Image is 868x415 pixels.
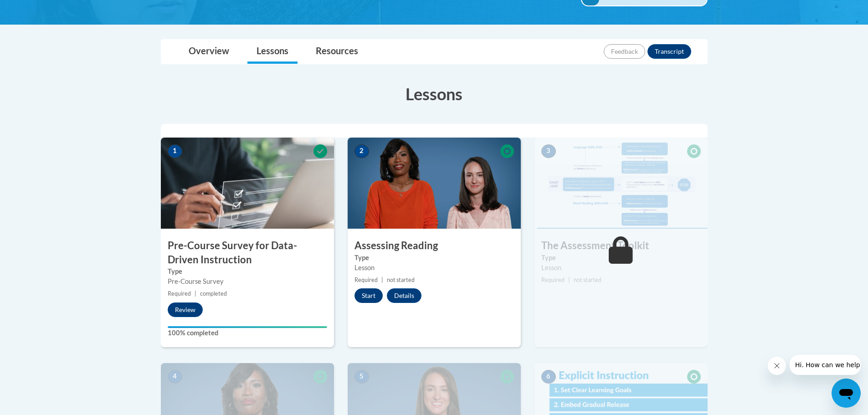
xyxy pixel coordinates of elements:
img: Course Image [534,138,708,229]
div: Your progress [168,326,327,328]
img: Course Image [348,138,521,229]
span: | [381,277,383,283]
div: Lesson [541,263,701,273]
h3: Pre-Course Survey for Data-Driven Instruction [161,239,334,267]
span: | [195,290,196,297]
h3: Assessing Reading [348,239,521,253]
h3: Lessons [161,82,708,105]
span: | [568,277,570,283]
label: Type [541,253,701,263]
button: Transcript [647,44,691,59]
label: 100% completed [168,328,327,338]
div: Lesson [354,263,514,273]
div: Pre-Course Survey [168,277,327,287]
span: Required [541,277,565,283]
span: 5 [354,370,369,384]
iframe: Button to launch messaging window [832,379,861,408]
span: Hi. How can we help? [5,6,74,14]
button: Feedback [604,44,645,59]
span: 1 [168,144,182,158]
span: Required [168,290,191,297]
span: 4 [168,370,182,384]
span: not started [574,277,601,283]
span: Required [354,277,378,283]
iframe: Close message [768,357,786,375]
a: Lessons [247,40,298,64]
a: Resources [307,40,367,64]
button: Details [387,288,421,303]
span: 6 [541,370,556,384]
span: 2 [354,144,369,158]
h3: The Assessment Toolkit [534,239,708,253]
img: Course Image [161,138,334,229]
iframe: Message from company [790,355,861,375]
label: Type [168,266,327,277]
button: Start [354,288,383,303]
label: Type [354,253,514,263]
button: Review [168,302,203,317]
a: Overview [180,40,238,64]
span: not started [387,277,415,283]
span: completed [200,290,227,297]
span: 3 [541,144,556,158]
